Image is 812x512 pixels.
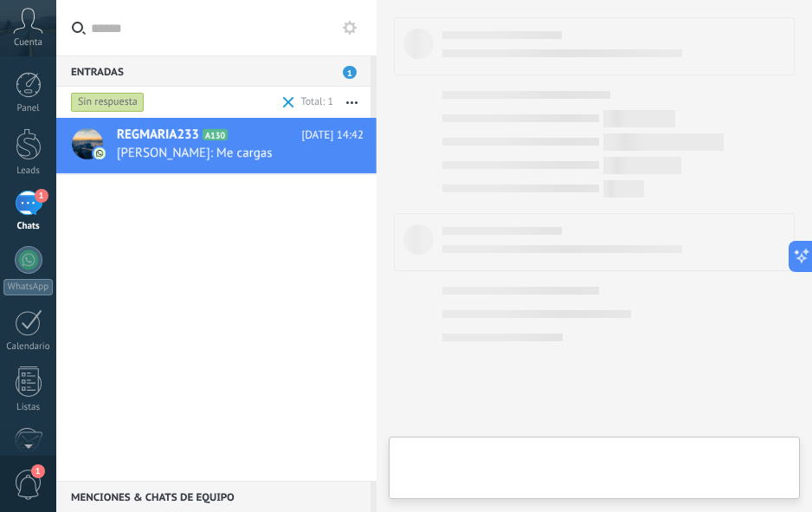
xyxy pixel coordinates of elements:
div: Total: 1 [294,94,333,111]
div: Listas [3,402,54,413]
div: Sin respuesta [71,92,145,113]
div: Calendario [3,341,54,353]
div: Chats [3,221,54,232]
span: 1 [35,189,48,203]
div: Entradas [56,55,371,87]
img: com.amocrm.amocrmwa.svg [93,147,106,159]
span: Cuenta [14,37,42,49]
span: [PERSON_NAME]: Me cargas [117,145,331,161]
div: Menciones & Chats de equipo [56,481,371,512]
span: 1 [343,66,357,79]
button: Más [333,87,371,118]
a: REGMARIA233 A130 [DATE] 14:42 [PERSON_NAME]: Me cargas [56,118,377,173]
div: Panel [3,103,54,114]
div: WhatsApp [3,279,53,295]
span: REGMARIA233 [117,126,199,144]
span: [DATE] 14:42 [301,126,364,144]
span: 1 [31,464,45,478]
div: Leads [3,165,54,177]
span: A130 [203,129,228,140]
